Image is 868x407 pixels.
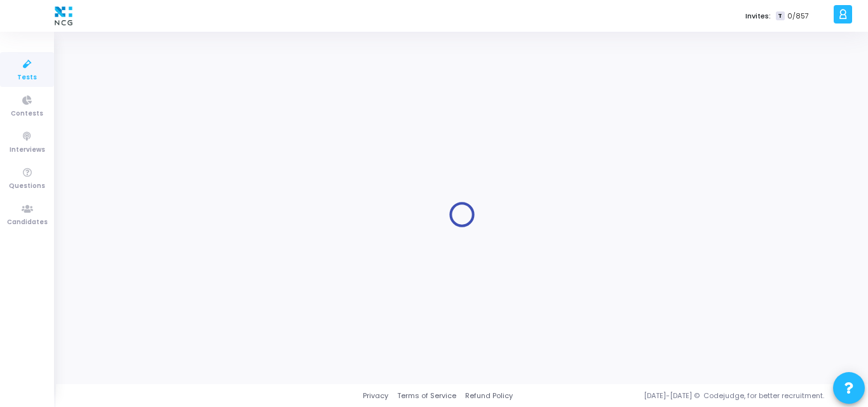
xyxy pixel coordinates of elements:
[9,181,45,192] span: Questions
[17,72,37,83] span: Tests
[465,390,513,401] a: Refund Policy
[11,109,43,119] span: Contests
[7,217,48,228] span: Candidates
[776,11,784,21] span: T
[513,390,852,401] div: [DATE]-[DATE] © Codejudge, for better recruitment.
[363,390,388,401] a: Privacy
[745,11,771,22] label: Invites:
[787,11,809,22] span: 0/857
[397,390,456,401] a: Terms of Service
[51,3,76,29] img: logo
[10,145,45,156] span: Interviews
